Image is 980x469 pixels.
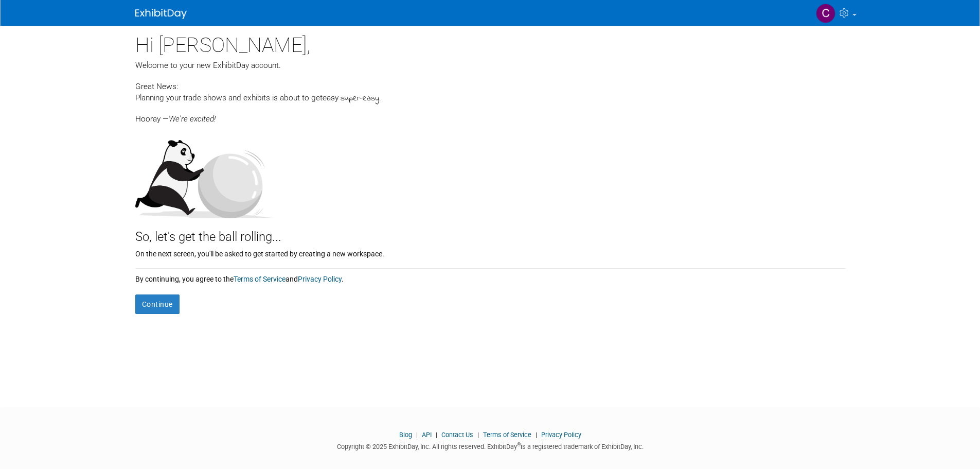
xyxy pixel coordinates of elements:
[323,93,338,102] span: easy
[135,294,180,314] button: Continue
[135,9,187,19] img: ExhibitDay
[135,26,845,60] div: Hi [PERSON_NAME],
[475,431,482,439] span: |
[135,80,845,92] div: Great News:
[135,92,845,105] div: Planning your trade shows and exhibits is about to get .
[399,431,412,439] a: Blog
[135,218,845,246] div: So, let's get the ball rolling...
[135,60,845,71] div: Welcome to your new ExhibitDay account.
[298,275,342,283] a: Privacy Policy
[483,431,531,439] a: Terms of Service
[135,246,845,259] div: On the next screen, you'll be asked to get started by creating a new workspace.
[541,431,581,439] a: Privacy Policy
[422,431,432,439] a: API
[414,431,420,439] span: |
[517,442,521,447] sup: ®
[135,130,274,218] img: Let's get the ball rolling
[341,93,379,105] span: super-easy
[135,269,845,284] div: By continuing, you agree to the and .
[441,431,473,439] a: Contact Us
[234,275,286,283] a: Terms of Service
[533,431,540,439] span: |
[169,114,216,124] span: We're excited!
[135,105,845,125] div: Hooray —
[816,4,835,23] img: Cynde Bock
[433,431,440,439] span: |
